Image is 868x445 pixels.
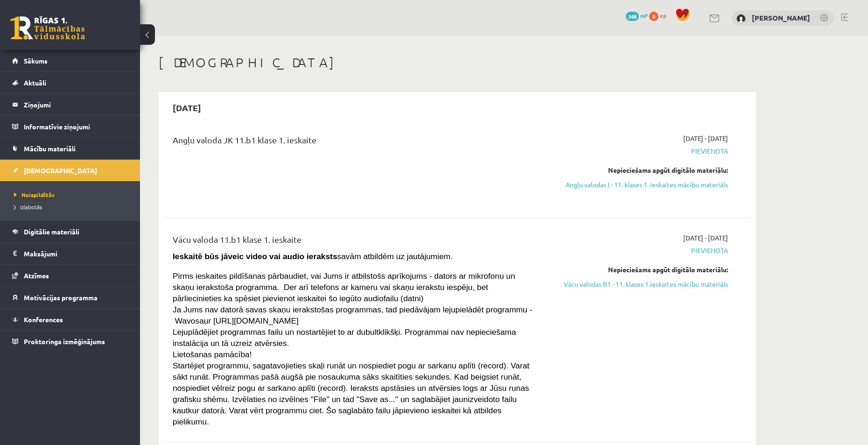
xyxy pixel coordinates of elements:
a: Rīgas 1. Tālmācības vidusskola [10,16,85,40]
span: Proktoringa izmēģinājums [24,337,105,346]
span: Aktuāli [24,78,46,87]
span: Mācību materiāli [24,144,76,153]
span: Lietošanas pamācība! [173,350,252,359]
a: Aktuāli [12,72,128,93]
legend: Ziņojumi [24,94,128,115]
legend: Informatīvie ziņojumi [24,116,128,137]
span: Startējiet programmu, sagatavojieties skaļi runāt un nospiediet pogu ar sarkanu aplīti (record). ... [173,361,529,426]
span: Atzīmes [24,271,49,280]
a: Informatīvie ziņojumi [12,116,128,137]
a: 0 xp [649,12,671,19]
div: Nepieciešams apgūt digitālo materiālu: [552,265,728,275]
a: Maksājumi [12,243,128,264]
span: Konferences [24,315,63,324]
span: Pievienota [552,246,728,255]
span: xp [660,12,666,19]
a: Angļu valodas I - 11. klases 1. ieskaites mācību materiāls [552,180,728,190]
a: [DEMOGRAPHIC_DATA] [12,160,128,181]
span: [DATE] - [DATE] [683,134,728,143]
div: Nepieciešams apgūt digitālo materiālu: [552,165,728,175]
span: Neizpildītās [14,191,55,198]
span: 348 [626,12,639,21]
a: Konferences [12,309,128,330]
span: savām atbildēm uz jautājumiem. [173,252,453,261]
span: Izlabotās [14,203,42,211]
a: Izlabotās [14,203,131,211]
span: Pirms ieskaites pildīšanas pārbaudiet, vai Jums ir atbilstošs aprīkojums - dators ar mikrofonu un... [173,271,515,303]
a: Vācu valodas B1 - 11. klases 1.ieskaites mācību materiāls [552,279,728,289]
a: Mācību materiāli [12,138,128,159]
a: Digitālie materiāli [12,221,128,242]
h1: [DEMOGRAPHIC_DATA] [159,55,756,71]
a: [PERSON_NAME] [752,13,810,22]
a: Proktoringa izmēģinājums [12,331,128,352]
legend: Maksājumi [24,243,128,264]
span: Lejuplādējiet programmas failu un nostartējiet to ar dubultklikšķi. Programmai nav nepieciešama i... [173,327,516,348]
a: Sākums [12,50,128,71]
div: Angļu valoda JK 11.b1 klase 1. ieskaite [173,134,538,151]
h2: [DATE] [163,97,210,119]
span: Pievienota [552,146,728,156]
a: Motivācijas programma [12,287,128,308]
span: 0 [649,12,658,21]
div: Vācu valoda 11.b1 klase 1. ieskaite [173,233,538,250]
span: Digitālie materiāli [24,227,79,236]
span: Motivācijas programma [24,293,98,302]
img: Ivans Jakubancs [736,14,746,23]
strong: Ieskaitē būs jāveic video vai audio ieraksts [173,252,337,261]
a: Atzīmes [12,265,128,286]
a: Ziņojumi [12,94,128,115]
span: Sākums [24,57,48,65]
span: [DATE] - [DATE] [683,233,728,243]
span: [DEMOGRAPHIC_DATA] [24,166,97,175]
a: Neizpildītās [14,191,131,199]
span: mP [640,12,648,19]
a: 348 mP [626,12,648,19]
span: Ja Jums nav datorā savas skaņu ierakstošas programmas, tad piedāvājam lejupielādēt programmu - Wa... [173,305,532,325]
